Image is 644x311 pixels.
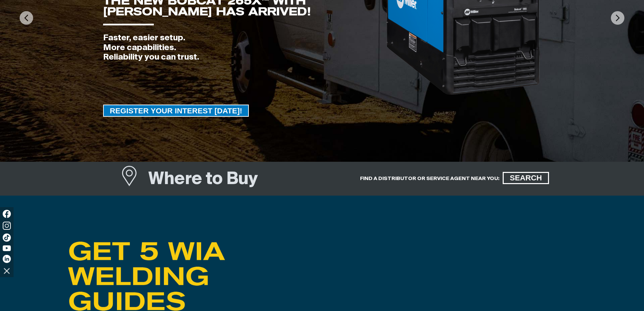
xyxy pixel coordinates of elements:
[20,11,33,25] img: PrevArrow
[104,105,248,117] span: REGISTER YOUR INTEREST [DATE]!
[103,33,385,62] div: Faster, easier setup. More capabilities. Reliability you can trust.
[121,168,149,193] a: Where to Buy
[3,222,11,230] img: Instagram
[503,172,549,184] a: SEARCH
[3,255,11,263] img: LinkedIn
[360,175,499,182] h5: FIND A DISTRIBUTOR OR SERVICE AGENT NEAR YOU:
[3,210,11,218] img: Facebook
[1,265,13,276] img: hide socials
[148,169,258,191] h1: Where to Buy
[3,245,11,251] img: YouTube
[103,105,249,117] a: REGISTER YOUR INTEREST TODAY!
[504,172,548,184] span: SEARCH
[611,11,624,25] img: NextArrow
[3,234,11,242] img: TikTok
